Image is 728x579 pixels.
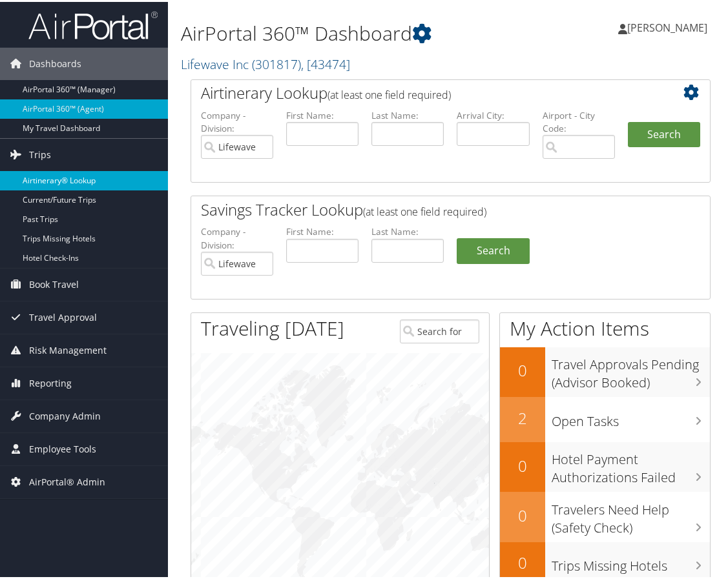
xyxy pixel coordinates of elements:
[457,107,529,120] label: Arrival City:
[543,107,615,134] label: Airport - City Code:
[500,550,545,572] h2: 0
[181,18,541,45] h1: AirPortal 360™ Dashboard
[500,453,545,475] h2: 0
[252,54,301,71] span: ( 301817 )
[286,223,359,236] label: First Name:
[371,107,444,120] label: Last Name:
[371,223,444,236] label: Last Name:
[28,8,158,39] img: airportal-logo.png
[500,395,710,440] a: 2Open Tasks
[552,404,710,429] h3: Open Tasks
[29,332,107,365] span: Risk Management
[201,313,344,340] h1: Traveling [DATE]
[500,490,710,540] a: 0Travelers Need Help (Safety Check)
[181,54,350,71] a: Lifewave Inc
[400,318,480,341] input: Search for Traveler
[286,107,359,120] label: First Name:
[29,267,79,299] span: Book Travel
[552,493,710,535] h3: Travelers Need Help (Safety Check)
[201,80,657,102] h2: Airtinerary Lookup
[29,464,105,496] span: AirPortal® Admin
[500,358,545,380] h2: 0
[29,398,101,431] span: Company Admin
[500,440,710,490] a: 0Hotel Payment Authorizations Failed
[618,6,720,45] a: [PERSON_NAME]
[29,300,97,332] span: Travel Approval
[500,503,545,525] h2: 0
[500,345,710,395] a: 0Travel Approvals Pending (Advisor Booked)
[201,107,273,134] label: Company - Division:
[500,405,545,427] h2: 2
[201,223,273,250] label: Company - Division:
[552,347,710,390] h3: Travel Approvals Pending (Advisor Booked)
[29,46,81,78] span: Dashboards
[627,19,707,33] span: [PERSON_NAME]
[29,431,96,463] span: Employee Tools
[29,137,51,169] span: Trips
[201,197,657,219] h2: Savings Tracker Lookup
[552,549,710,573] h3: Trips Missing Hotels
[500,313,710,340] h1: My Action Items
[457,236,529,262] a: Search
[552,442,710,485] h3: Hotel Payment Authorizations Failed
[301,54,350,71] span: , [ 43474 ]
[628,120,700,146] button: Search
[201,250,273,274] input: search accounts
[29,365,72,398] span: Reporting
[363,203,486,217] span: (at least one field required)
[328,86,451,100] span: (at least one field required)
